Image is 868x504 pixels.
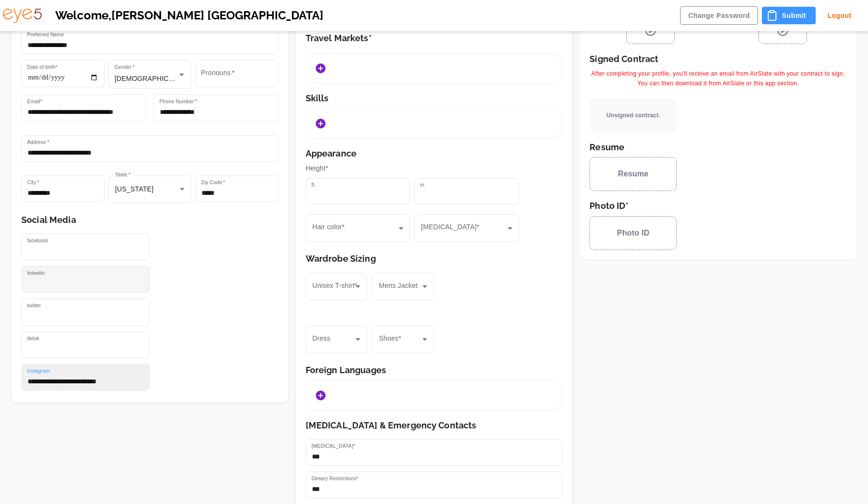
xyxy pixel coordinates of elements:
h6: [MEDICAL_DATA] & Emergency Contacts [306,420,563,431]
h6: Wardrobe Sizing [306,253,563,264]
label: facebook [27,237,48,244]
label: Email* [27,98,42,105]
h6: Skills [306,93,563,104]
span: After completing your profile, you'll receive an email from AirSlate with your contract to sign. ... [589,69,847,89]
label: [MEDICAL_DATA]* [311,442,355,450]
label: Preferred Name [27,31,64,38]
button: Add Markets [311,59,330,78]
button: Add Skills [311,114,330,133]
span: Resume [618,168,649,180]
label: tiktok [27,335,39,342]
button: Add Languages [311,386,330,405]
h6: Signed Contract [589,54,847,64]
label: Dietary Restrictions* [311,475,358,482]
h6: Photo ID* [589,201,847,211]
span: Photo ID [617,227,650,239]
span: Unsigned contract. [606,111,660,120]
label: City [27,179,39,186]
div: [US_STATE] [108,175,192,203]
label: instagram [27,367,50,375]
label: Zip Code [201,179,225,186]
h6: Foreign Languages [306,365,563,376]
label: Phone Number [159,98,197,105]
img: eye5 [3,9,42,23]
label: Date of birth* [27,63,58,71]
h6: Travel Markets* [306,33,563,44]
h6: Resume [589,142,847,153]
label: State [115,171,130,178]
label: Address [27,139,49,146]
h6: Social Media [21,215,279,225]
button: Submit [762,7,816,25]
button: Change Password [680,6,758,25]
label: in. [420,181,425,189]
h6: Appearance [306,148,563,159]
label: linkedin [27,269,45,277]
div: [DEMOGRAPHIC_DATA] [109,61,191,88]
label: ft. [311,181,316,189]
button: Logout [820,7,859,25]
label: Gender [114,63,135,71]
h5: Welcome, [PERSON_NAME] [GEOGRAPHIC_DATA] [55,9,666,23]
p: Height* [306,163,563,174]
label: twitter [27,302,41,309]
